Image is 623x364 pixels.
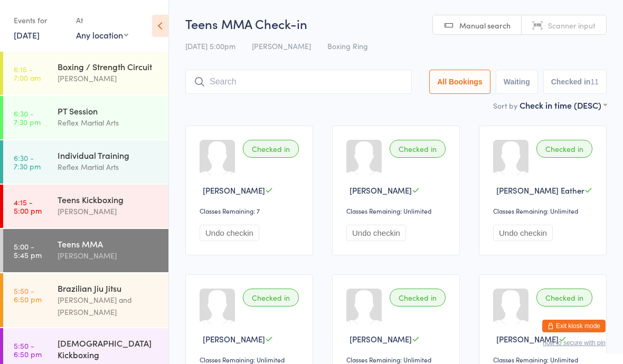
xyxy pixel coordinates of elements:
[493,225,553,241] button: Undo checkin
[58,294,159,318] div: [PERSON_NAME] and [PERSON_NAME]
[346,355,449,364] div: Classes Remaining: Unlimited
[14,29,40,41] a: [DATE]
[496,185,584,196] span: [PERSON_NAME] Eather
[543,70,607,94] button: Checked in11
[243,289,299,306] div: Checked in
[185,15,607,32] h2: Teens MMA Check-in
[14,109,41,126] time: 6:30 - 7:30 pm
[58,250,159,262] div: [PERSON_NAME]
[58,282,159,294] div: Brazilian Jiu Jitsu
[493,100,517,111] label: Sort by
[14,286,42,303] time: 5:50 - 6:50 pm
[200,206,302,215] div: Classes Remaining: 7
[590,78,599,86] div: 11
[542,320,606,332] button: Exit kiosk mode
[520,99,607,111] div: Check in time (DESC)
[58,337,159,360] div: [DEMOGRAPHIC_DATA] Kickboxing
[536,140,592,158] div: Checked in
[58,194,159,205] div: Teens Kickboxing
[252,41,311,51] span: [PERSON_NAME]
[14,198,42,215] time: 4:15 - 5:00 pm
[76,12,128,29] div: At
[3,273,168,327] a: 5:50 -6:50 pmBrazilian Jiu Jitsu[PERSON_NAME] and [PERSON_NAME]
[58,72,159,84] div: [PERSON_NAME]
[14,65,41,82] time: 6:15 - 7:00 am
[76,29,128,41] div: Any location
[3,52,168,95] a: 6:15 -7:00 amBoxing / Strength Circuit[PERSON_NAME]
[200,355,302,364] div: Classes Remaining: Unlimited
[3,140,168,184] a: 6:30 -7:30 pmIndividual TrainingReflex Martial Arts
[346,225,406,241] button: Undo checkin
[58,105,159,117] div: PT Session
[243,140,299,158] div: Checked in
[58,149,159,161] div: Individual Training
[429,70,490,94] button: All Bookings
[548,20,596,31] span: Scanner input
[203,333,265,344] span: [PERSON_NAME]
[536,289,592,306] div: Checked in
[350,185,412,196] span: [PERSON_NAME]
[390,289,446,306] div: Checked in
[493,206,596,215] div: Classes Remaining: Unlimited
[327,41,368,51] span: Boxing Ring
[185,70,412,94] input: Search
[496,70,538,94] button: Waiting
[346,206,449,215] div: Classes Remaining: Unlimited
[185,41,235,51] span: [DATE] 5:00pm
[14,341,42,358] time: 5:50 - 6:50 pm
[58,61,159,72] div: Boxing / Strength Circuit
[496,333,559,344] span: [PERSON_NAME]
[3,185,168,228] a: 4:15 -5:00 pmTeens Kickboxing[PERSON_NAME]
[3,229,168,272] a: 5:00 -5:45 pmTeens MMA[PERSON_NAME]
[58,161,159,173] div: Reflex Martial Arts
[58,238,159,250] div: Teens MMA
[493,355,596,364] div: Classes Remaining: Unlimited
[14,242,42,259] time: 5:00 - 5:45 pm
[3,96,168,139] a: 6:30 -7:30 pmPT SessionReflex Martial Arts
[390,140,446,158] div: Checked in
[58,117,159,129] div: Reflex Martial Arts
[200,225,259,241] button: Undo checkin
[58,205,159,217] div: [PERSON_NAME]
[350,333,412,344] span: [PERSON_NAME]
[459,20,511,31] span: Manual search
[14,12,65,29] div: Events for
[14,154,41,170] time: 6:30 - 7:30 pm
[203,185,265,196] span: [PERSON_NAME]
[543,339,606,347] button: how to secure with pin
